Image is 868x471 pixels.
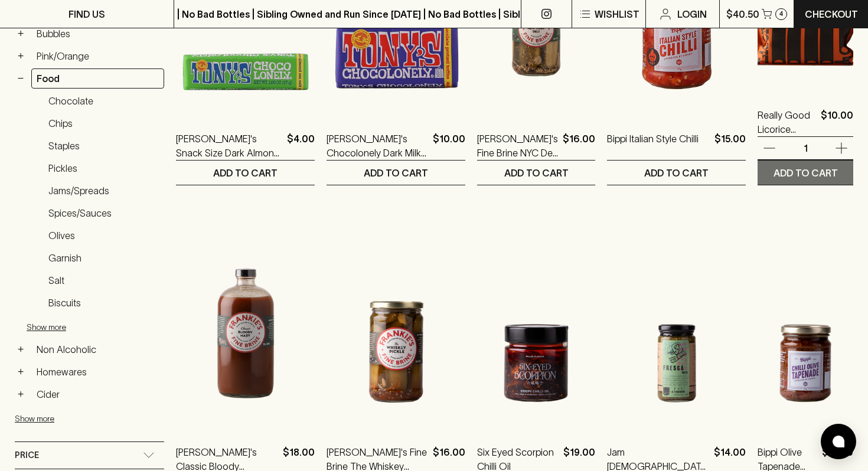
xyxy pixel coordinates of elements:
button: ADD TO CART [176,161,315,185]
button: − [15,73,27,84]
a: Olives [43,225,164,246]
a: Pink/Orange [31,46,164,66]
img: Frankie's Classic Bloody Mary 900ml [176,221,315,427]
p: ADD TO CART [504,166,569,180]
p: Checkout [805,7,858,21]
a: Pickles [43,158,164,178]
p: $16.00 [563,132,595,160]
a: Garnish [43,248,164,268]
button: ADD TO CART [327,161,465,185]
p: $10.00 [433,132,465,160]
button: + [15,344,27,355]
a: Non Alcoholic [31,339,164,359]
div: Price [15,442,164,469]
button: + [15,366,27,378]
button: ADD TO CART [477,161,595,185]
img: Six Eyed Scorpion Chilli Oil [477,221,595,427]
button: + [15,388,27,400]
p: FIND US [68,7,105,21]
p: ADD TO CART [644,166,709,180]
button: Show more [15,407,169,431]
a: Homewares [31,362,164,382]
img: Bippi Olive Tapenade 200g [758,221,853,427]
p: ADD TO CART [774,166,838,180]
a: Cider [31,384,164,404]
p: ADD TO CART [364,166,428,180]
button: + [15,28,27,40]
p: ADD TO CART [213,166,278,180]
button: Show more [27,315,181,339]
p: Login [677,7,707,21]
p: $10.00 [821,108,853,136]
p: Wishlist [595,7,639,21]
a: Staples [43,136,164,156]
img: Jam Lady Seville & Laphroaig Islay Whisky Marmalade [607,221,746,427]
p: $15.00 [714,132,746,160]
a: [PERSON_NAME]'s Snack Size Dark Almond Sea Salt Chocolate [176,132,282,160]
button: ADD TO CART [607,161,746,185]
a: Salt [43,270,164,290]
span: Price [15,448,39,463]
p: $40.50 [726,7,759,21]
a: Chips [43,113,164,133]
a: Food [31,68,164,89]
img: bubble-icon [833,436,844,447]
a: Biscuits [43,293,164,313]
p: $4.00 [287,132,315,160]
p: 1 [791,142,820,155]
a: Bippi Italian Style Chilli [607,132,699,160]
img: Frankie's Fine Brine The Whiskey Pickle [327,221,465,427]
a: Jams/Spreads [43,181,164,201]
a: [PERSON_NAME]'s Fine Brine NYC Deli Pickle [477,132,558,160]
p: 4 [779,11,783,17]
button: ADD TO CART [758,161,853,185]
a: Bubbles [31,24,164,44]
a: [PERSON_NAME]'s Chocolonely Dark Milk Pretzel Toffee [327,132,428,160]
a: Chocolate [43,91,164,111]
a: Spices/Sauces [43,203,164,223]
a: Really Good Licorice Chocolate [758,108,816,136]
button: + [15,50,27,62]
